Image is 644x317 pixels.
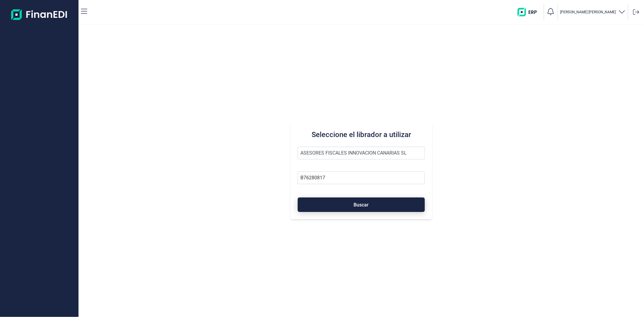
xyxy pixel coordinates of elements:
[298,130,425,139] h3: Seleccione el librador a utilizar
[298,197,425,212] button: Buscar
[298,171,425,184] input: Busque por NIF
[560,8,626,17] button: [PERSON_NAME] [PERSON_NAME]
[298,147,425,159] input: Seleccione la razón social
[560,10,616,14] p: [PERSON_NAME] [PERSON_NAME]
[517,8,541,16] img: erp
[354,203,369,207] span: Buscar
[11,5,68,24] img: Logo de aplicación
